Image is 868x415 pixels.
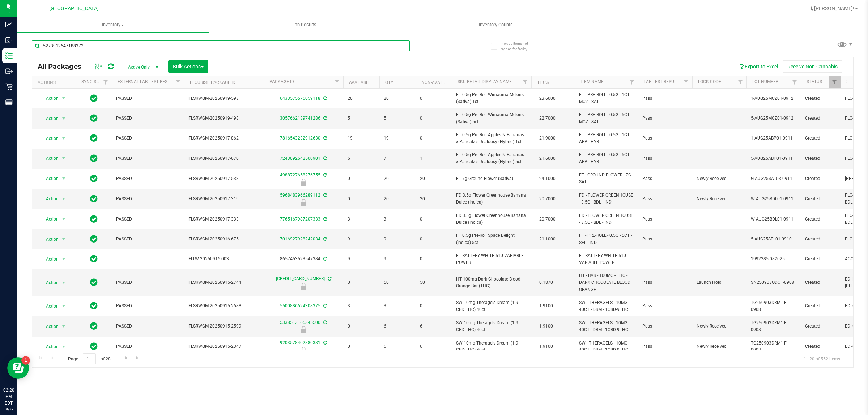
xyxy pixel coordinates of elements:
a: 4988727658276755 [280,172,320,177]
span: FLSRWGM-20250919-593 [188,95,259,102]
a: Filter [100,76,112,88]
span: FT 7g Ground Flower (Sativa) [456,175,527,182]
span: Sync from Compliance System [322,96,327,101]
span: Newly Received [697,323,742,330]
span: 20 [384,175,411,182]
span: SW 10mg Theragels Dream (1:9 CBD:THC) 40ct [456,320,527,333]
span: FT - GROUND FLOWER - 7G - SAT [579,172,634,185]
span: In Sync [90,153,98,163]
span: FD - FLOWER GREENHOUSE - 3.5G - BDL - IND [579,212,634,226]
span: Lab Results [282,22,326,28]
span: 3 [348,216,375,223]
span: In Sync [90,301,98,311]
span: 1 [420,155,447,162]
span: FT - PRE-ROLL - 0.5G - 1CT - ABP - HYB [579,132,634,145]
span: Created [805,115,836,122]
span: 0 [420,135,447,142]
span: FT - PRE-ROLL - 0.5G - 5CT - ABP - HYB [579,151,634,165]
span: FLSRWGM-20250919-498 [188,115,259,122]
span: FLSRWGM-20250916-675 [188,236,259,243]
span: Pass [642,175,688,182]
span: 21.6000 [536,153,559,164]
span: 5-AUG25MCZ01-0912 [751,115,796,122]
span: FD - FLOWER GREENHOUSE - 3.5G - BDL - IND [579,192,634,206]
span: 1.9100 [536,341,557,352]
a: [CREDIT_CARD_NUMBER] [276,276,325,281]
span: G-AUG25SAT03-0911 [751,175,796,182]
iframe: Resource center [7,357,29,379]
span: FT BATTERY WHITE 510 VARIABLE POWER [456,252,527,266]
span: 1.9100 [536,321,557,331]
span: FT 0.5g Pre-Roll Space Delight (Indica) 5ct [456,232,527,246]
span: 3 [384,303,411,309]
div: Newly Received [263,347,344,354]
span: Sync from Compliance System [322,236,327,241]
span: 6 [384,323,411,330]
span: FD 3.5g Flower Greenhouse Banana Dulce (Indica) [456,192,527,206]
span: 1.9100 [536,301,557,311]
span: SW - THERAGELS - 10MG - 40CT - DRM - 1CBD-9THC [579,340,634,354]
iframe: Resource center unread badge [21,356,30,365]
inline-svg: Reports [5,99,13,106]
span: All Packages [38,63,89,70]
span: Sync from Compliance System [327,276,331,281]
span: SW - THERAGELS - 10MG - 40CT - DRM - 1CBD-9THC [579,320,634,333]
span: HT - BAR - 100MG - THC - DARK CHOCOLATE BLOOD ORANGE [579,272,634,293]
span: Page of 28 [62,353,116,364]
span: Action [39,93,59,103]
span: Action [39,321,59,331]
span: PASSED [116,236,180,243]
span: HT 100mg Dark Chocolate Blood Orange Bar (THC) [456,276,527,290]
span: Sync from Compliance System [322,256,327,261]
span: PASSED [116,323,180,330]
span: Created [805,196,836,202]
a: Filter [789,76,801,88]
span: 1-AUG25ABP01-0911 [751,135,796,142]
span: [GEOGRAPHIC_DATA] [49,5,99,12]
span: 0 [420,236,447,243]
span: PASSED [116,115,180,122]
span: Bulk Actions [173,64,204,69]
span: Pass [642,343,688,350]
inline-svg: Analytics [5,21,13,28]
a: 5500886624308375 [280,303,320,308]
span: select [59,342,68,352]
span: 1-AUG25MCZ01-0912 [751,95,796,102]
a: 3057662139741286 [280,116,320,121]
span: Pass [642,135,688,142]
input: 1 [83,353,96,364]
a: 9203578402880381 [280,340,320,345]
span: Created [805,175,836,182]
span: FT - PRE-ROLL - 0.5G - 5CT - MCZ - SAT [579,111,634,125]
span: TG250903DRM1-F-0908 [751,340,796,354]
span: Pass [642,279,688,286]
inline-svg: Inventory [5,52,13,59]
span: 20 [420,175,447,182]
span: SN250903ODC1-0908 [751,279,796,286]
a: 7016927928242034 [280,236,320,241]
a: Filter [519,76,531,88]
div: Launch Hold [263,283,344,290]
span: 20 [384,95,411,102]
span: FD 3.5g Flower Greenhouse Banana Dulce (Indica) [456,212,527,226]
a: Lot Number [752,79,778,84]
span: 5 [348,115,375,122]
span: PASSED [116,216,180,223]
span: SW - THERAGELS - 10MG - 40CT - DRM - 1CBD-9THC [579,299,634,313]
span: In Sync [90,341,98,351]
button: Bulk Actions [168,60,208,73]
span: 50 [420,279,447,286]
span: In Sync [90,174,98,184]
span: 19 [348,135,375,142]
span: 3 [348,303,375,309]
span: Sync from Compliance System [322,136,327,141]
span: Newly Received [697,343,742,350]
span: 3 [384,216,411,223]
a: Inventory [17,17,209,33]
a: Inventory Counts [400,17,591,33]
span: Pass [642,115,688,122]
span: select [59,93,68,103]
span: TG250903DRM1-F-0908 [751,299,796,313]
span: Created [805,279,836,286]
